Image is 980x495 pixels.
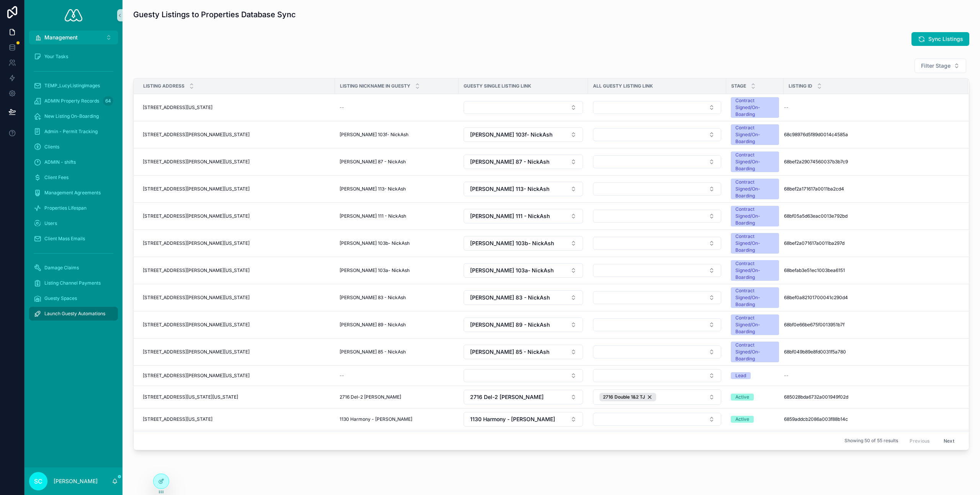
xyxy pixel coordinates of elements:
a: [PERSON_NAME] 103a- NickAsh [340,267,454,274]
a: [STREET_ADDRESS][PERSON_NAME][US_STATE] [143,240,330,246]
img: App logo [65,9,82,21]
a: Clients [29,140,118,154]
a: [PERSON_NAME] 103b- NickAsh [340,240,454,246]
div: Contract Signed/On-Boarding [735,179,774,199]
span: -- [340,104,344,111]
button: Select Button [593,101,721,114]
a: -- [784,373,959,379]
span: [PERSON_NAME] 111 - NickAsh [470,212,550,220]
button: Select Button [593,264,721,277]
span: [STREET_ADDRESS][US_STATE][US_STATE] [143,394,238,400]
a: [STREET_ADDRESS][PERSON_NAME][US_STATE] [143,349,330,355]
a: Your Tasks [29,50,118,64]
a: 68bef0a82101700041c290d4 [784,295,959,301]
span: 6859addcb2086a003f88b14c [784,416,848,422]
span: Guesty Spaces [44,295,77,301]
button: Select Button [593,210,721,223]
p: [PERSON_NAME] [54,477,98,485]
a: [PERSON_NAME] 89 - NickAsh [340,322,454,328]
span: Admin - Permit Tracking [44,129,98,135]
div: Active [735,394,749,401]
a: -- [340,104,454,111]
a: Select Button [463,154,583,169]
div: Contract Signed/On-Boarding [735,260,774,281]
span: [STREET_ADDRESS][PERSON_NAME][US_STATE] [143,159,250,165]
a: Select Button [593,128,722,142]
span: 2716 Del-2 [PERSON_NAME] [470,393,544,401]
a: Admin - Permit Tracking [29,125,118,138]
a: 685028bda6732a001949f02d [784,394,959,400]
a: Damage Claims [29,261,118,275]
span: Sync Listings [928,35,963,43]
span: [PERSON_NAME] 103f- NickAsh [340,132,408,138]
span: 68c98976d5f89d0014c4585a [784,132,848,138]
div: Contract Signed/On-Boarding [735,97,774,118]
span: ADMIN Property Records [44,98,99,104]
a: 68befab3e51ec1003bea6151 [784,267,959,274]
a: Contract Signed/On-Boarding [731,233,779,254]
span: [PERSON_NAME] 89 - NickAsh [340,322,406,328]
a: Select Button [463,369,583,383]
span: [STREET_ADDRESS][US_STATE] [143,104,212,111]
a: 68bef2a29074560037b3b7c9 [784,159,959,165]
span: [PERSON_NAME] 103f- NickAsh [470,131,552,138]
div: Lead [735,372,746,379]
button: Select Button [464,390,583,404]
span: [STREET_ADDRESS][PERSON_NAME][US_STATE] [143,322,250,328]
a: [PERSON_NAME] 113- NickAsh [340,186,454,192]
span: TEMP_LucyListingImages [44,83,100,89]
span: [PERSON_NAME] 103a- NickAsh [470,267,554,274]
span: [STREET_ADDRESS][PERSON_NAME][US_STATE] [143,132,250,138]
a: [STREET_ADDRESS][US_STATE] [143,416,330,422]
a: ADMIN Property Records64 [29,94,118,108]
button: Select Button [593,389,721,405]
a: Select Button [593,209,722,223]
a: Select Button [593,291,722,304]
a: Management Agreements [29,186,118,200]
a: 1130 Harmony - [PERSON_NAME] [340,416,454,422]
span: Listing Channel Payments [44,280,101,286]
span: SC [34,477,42,486]
a: Active [731,394,779,401]
span: Filter Stage [921,62,951,70]
a: Contract Signed/On-Boarding [731,206,779,226]
a: Contract Signed/On-Boarding [731,314,779,335]
span: New Listing On-Boarding [44,113,99,119]
a: Contract Signed/On-Boarding [731,179,779,199]
a: Select Button [593,236,722,250]
button: Select Button [464,209,583,223]
a: Guesty Spaces [29,291,118,305]
a: [STREET_ADDRESS][PERSON_NAME][US_STATE] [143,159,330,165]
button: Select Button [464,412,583,427]
a: New Listing On-Boarding [29,109,118,123]
button: Select Button [593,369,721,382]
a: Select Button [463,263,583,278]
a: [STREET_ADDRESS][PERSON_NAME][US_STATE] [143,267,330,274]
a: [STREET_ADDRESS][US_STATE] [143,104,330,111]
a: Launch Guesty Automations [29,307,118,321]
a: Client Fees [29,171,118,184]
a: Select Button [593,412,722,426]
span: [PERSON_NAME] 113- NickAsh [470,185,549,193]
button: Next [938,435,960,447]
a: Select Button [463,412,583,427]
span: [STREET_ADDRESS][US_STATE] [143,416,212,422]
a: Select Button [463,290,583,305]
button: Select Button [29,31,118,44]
a: Contract Signed/On-Boarding [731,342,779,362]
div: Active [735,416,749,423]
a: Select Button [593,345,722,359]
a: Select Button [463,236,583,251]
span: [PERSON_NAME] 113- NickAsh [340,186,406,192]
a: TEMP_LucyListingImages [29,79,118,93]
span: 1130 Harmony - [PERSON_NAME] [470,415,555,423]
a: Active [731,416,779,423]
a: Select Button [463,208,583,224]
a: 6859addcb2086a003f88b14c [784,416,959,422]
span: 68bef2a071617a0011ba297d [784,240,844,246]
a: Select Button [463,389,583,405]
div: Contract Signed/On-Boarding [735,206,774,226]
a: [STREET_ADDRESS][PERSON_NAME][US_STATE] [143,186,330,192]
span: [PERSON_NAME] 83 - NickAsh [470,294,550,301]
